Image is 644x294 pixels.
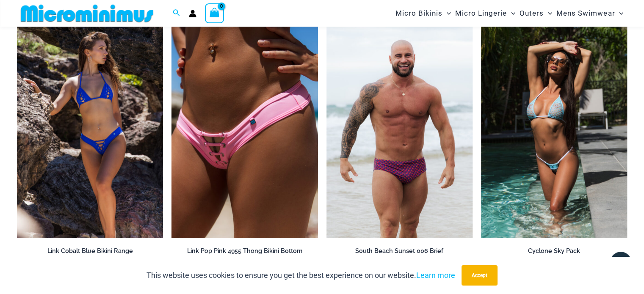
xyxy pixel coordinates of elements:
span: Micro Lingerie [455,3,507,24]
a: Cyclone Sky 318 Top 4275 Bottom 04Cyclone Sky 318 Top 4275 Bottom 05Cyclone Sky 318 Top 4275 Bott... [481,19,627,238]
img: Link Pop Pink 4955 Bottom 01 [171,19,318,238]
img: South Beach Sunset 006 Brief 07 [326,19,473,238]
span: Micro Bikinis [395,3,442,24]
a: Micro LingerieMenu ToggleMenu Toggle [453,3,517,24]
img: MM SHOP LOGO FLAT [17,4,157,23]
button: Accept [462,265,498,286]
h2: South Beach Sunset 006 Brief [326,247,473,255]
a: Link Pop Pink 4955 Thong Bikini Bottom [171,247,318,258]
a: Cyclone Sky Pack [481,247,627,258]
h2: Link Pop Pink 4955 Thong Bikini Bottom [171,247,318,255]
a: Link Cobalt Blue 3070 Top 4955 Bottom 03Link Cobalt Blue 3070 Top 4955 Bottom 04Link Cobalt Blue ... [17,19,163,238]
a: Link Cobalt Blue Bikini Range [17,247,163,258]
h2: Cyclone Sky Pack [481,247,627,255]
span: Menu Toggle [615,3,623,24]
a: South Beach Sunset 006 Brief 07South Beach Sunset 006 Brief 03South Beach Sunset 006 Brief 03 [326,19,473,238]
p: This website uses cookies to ensure you get the best experience on our website. [146,269,455,282]
span: Menu Toggle [442,3,451,24]
a: View Shopping Cart, empty [205,3,224,23]
span: Menu Toggle [507,3,515,24]
a: Search icon link [173,8,180,19]
span: Outers [520,3,544,24]
a: Mens SwimwearMenu ToggleMenu Toggle [554,3,625,24]
span: Menu Toggle [544,3,552,24]
nav: Site Navigation [392,1,627,25]
a: Link Pop Pink 4955 Bottom 01Link Pop Pink 4955 Bottom 02Link Pop Pink 4955 Bottom 02 [171,19,318,238]
img: Link Cobalt Blue 3070 Top 4955 Bottom 03 [17,19,163,238]
a: Learn more [416,271,455,280]
h2: Link Cobalt Blue Bikini Range [17,247,163,255]
img: Cyclone Sky 318 Top 4275 Bottom 04 [481,19,627,238]
span: Mens Swimwear [556,3,615,24]
a: Micro BikinisMenu ToggleMenu Toggle [393,3,453,24]
a: South Beach Sunset 006 Brief [326,247,473,258]
a: OutersMenu ToggleMenu Toggle [517,3,554,24]
a: Account icon link [189,10,196,17]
